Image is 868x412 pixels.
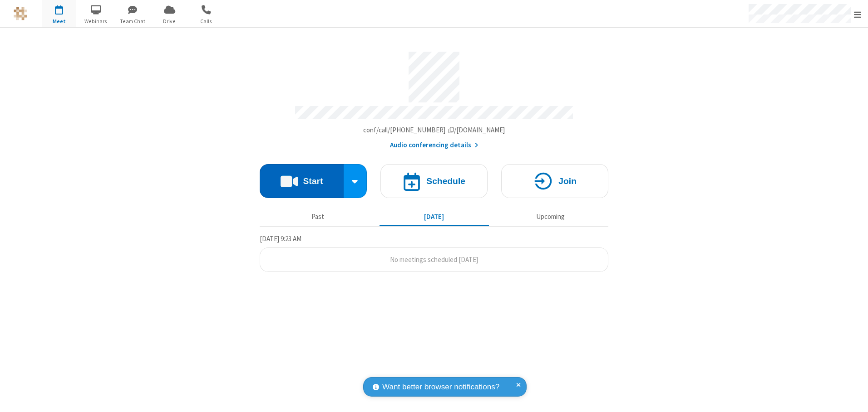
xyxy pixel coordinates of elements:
section: Account details [260,45,608,150]
button: Copy my meeting room linkCopy my meeting room link [363,125,505,136]
button: Join [501,164,608,198]
button: [DATE] [380,208,489,225]
span: Want better browser notifications? [382,381,499,393]
span: Copy my meeting room link [363,126,505,134]
button: Past [263,208,373,225]
span: [DATE] 9:23 AM [260,234,301,243]
span: Meet [42,17,76,25]
h4: Schedule [426,177,465,185]
span: Webinars [79,17,113,25]
span: Team Chat [116,17,150,25]
h4: Join [558,177,577,185]
span: No meetings scheduled [DATE] [390,255,478,264]
section: Today's Meetings [260,233,608,272]
button: Upcoming [496,208,605,225]
h4: Start [303,177,323,185]
span: Calls [189,17,223,25]
button: Audio conferencing details [390,140,478,150]
div: Start conference options [344,164,367,198]
button: Start [260,164,344,198]
button: Schedule [380,164,488,198]
span: Drive [153,17,187,25]
img: QA Selenium DO NOT DELETE OR CHANGE [14,7,27,20]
